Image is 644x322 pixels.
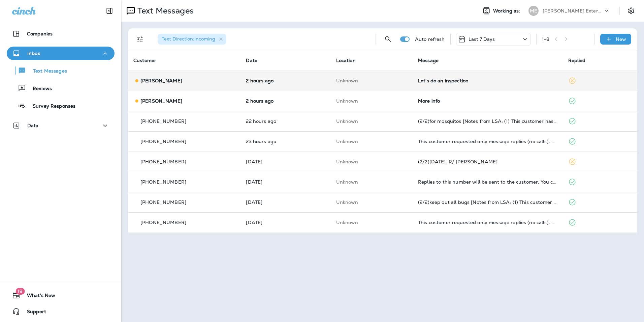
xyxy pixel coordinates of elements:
p: Sep 8, 2025 04:06 PM [246,118,325,124]
p: This customer does not have a last location and the phone number they messaged is not assigned to... [336,98,407,104]
button: 19What's New [7,289,115,302]
button: Survey Responses [7,99,115,113]
span: Support [20,309,46,317]
p: Inbox [27,51,40,56]
p: This customer does not have a last location and the phone number they messaged is not assigned to... [336,139,407,144]
p: This customer does not have a last location and the phone number they messaged is not assigned to... [336,118,407,124]
p: New [616,36,626,42]
p: Companies [27,31,53,36]
span: What's New [20,293,55,301]
span: Location [336,57,356,63]
p: Text Messages [135,6,194,16]
p: [PHONE_NUMBER] [140,199,186,205]
span: Working as: [493,8,522,14]
p: Last 7 Days [469,36,495,42]
button: Filters [133,32,147,46]
p: Sep 9, 2025 12:11 PM [246,98,325,104]
p: Sep 3, 2025 08:54 AM [246,199,325,205]
p: Sep 8, 2025 12:50 PM [246,179,325,185]
span: Text Direction : Incoming [162,36,215,42]
button: Settings [625,5,637,17]
p: Sep 8, 2025 02:03 PM [246,159,325,164]
div: Replies to this number will be sent to the customer. You can also choose to call the customer thr... [418,179,557,185]
p: [PHONE_NUMBER] [140,139,186,144]
div: Text Direction:Incoming [158,34,226,45]
p: Data [27,123,39,128]
div: 1 - 8 [542,36,549,42]
span: Message [418,57,439,63]
button: Collapse Sidebar [100,4,119,18]
p: This customer does not have a last location and the phone number they messaged is not assigned to... [336,159,407,164]
p: [PERSON_NAME] [140,98,182,104]
p: [PHONE_NUMBER] [140,118,186,124]
p: Auto refresh [415,36,445,42]
p: Text Messages [26,68,67,75]
button: Data [7,119,115,132]
div: More info [418,98,557,104]
button: Search Messages [381,32,395,46]
span: Customer [133,57,156,63]
p: [PHONE_NUMBER] [140,220,186,225]
p: This customer does not have a last location and the phone number they messaged is not assigned to... [336,179,407,185]
p: [PERSON_NAME] Exterminating [543,8,603,14]
span: Replied [568,57,586,63]
p: Sep 8, 2025 03:29 PM [246,139,325,144]
p: Sep 9, 2025 12:23 PM [246,78,325,83]
button: Companies [7,27,115,41]
div: ME [528,6,539,16]
p: [PHONE_NUMBER] [140,179,186,185]
p: Reviews [26,86,52,92]
button: Text Messages [7,63,115,78]
p: [PHONE_NUMBER] [140,159,186,164]
button: Support [7,305,115,318]
div: This customer requested only message replies (no calls). Reply here or respond via your LSA dashb... [418,220,557,225]
span: Date [246,57,257,63]
div: (2/2)for mosquitos [Notes from LSA: (1) This customer has requested a quote (2) This customer has... [418,118,557,124]
span: 19 [15,288,25,295]
p: Survey Responses [26,103,75,110]
div: (2/2)Thursday. R/ Michael Coffey. [418,159,557,164]
button: Inbox [7,47,115,60]
p: This customer does not have a last location and the phone number they messaged is not assigned to... [336,220,407,225]
div: (2/2)keep out all bugs [Notes from LSA: (1) This customer has requested a quote (2) This customer... [418,199,557,205]
p: [PERSON_NAME] [140,78,182,83]
button: Reviews [7,81,115,95]
div: This customer requested only message replies (no calls). Reply here or respond via your LSA dashb... [418,139,557,144]
p: This customer does not have a last location and the phone number they messaged is not assigned to... [336,78,407,83]
p: This customer does not have a last location and the phone number they messaged is not assigned to... [336,199,407,205]
div: Let's do an inspection [418,78,557,83]
p: Sep 2, 2025 02:37 PM [246,220,325,225]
